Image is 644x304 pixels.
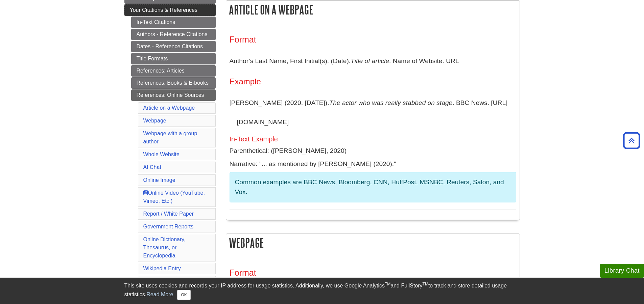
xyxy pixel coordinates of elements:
[177,290,190,300] button: Close
[143,211,194,217] a: Report / White Paper
[143,131,197,144] a: Webpage with a group author
[423,282,428,286] sup: TM
[143,237,186,258] a: Online Dictionary, Thesaurus, or Encyclopedia
[230,146,516,156] p: Parenthetical: ([PERSON_NAME], 2020)
[621,136,642,145] a: Back to Top
[143,177,175,183] a: Online Image
[230,268,516,278] h3: Format
[351,57,389,64] i: Title of article
[143,190,205,204] a: Online Video (YouTube, Vimeo, Etc.)
[130,7,197,13] span: Your Citations & References
[143,151,180,157] a: Whole Website
[143,266,181,271] a: Wikipedia Entry
[230,35,516,45] h3: Format
[143,105,195,111] a: Article on a Webpage
[124,282,520,300] div: This site uses cookies and records your IP address for usage statistics. Additionally, we use Goo...
[235,177,511,197] p: Common examples are BBC News, Bloomberg, CNN, HuffPost, MSNBC, Reuters, Salon, and Vox.
[600,264,644,278] button: Library Chat
[230,51,516,71] p: Author’s Last Name, First Initial(s). (Date). . Name of Website. URL
[124,4,216,16] a: Your Citations & References
[226,1,520,19] h2: Article on a Webpage
[143,118,166,123] a: Webpage
[385,282,390,286] sup: TM
[230,135,516,143] h5: In-Text Example
[230,159,516,169] p: Narrative: "... as mentioned by [PERSON_NAME] (2020),"
[143,164,161,170] a: AI Chat
[131,77,216,89] a: References: Books & E-books
[226,234,520,252] h2: Webpage
[131,29,216,40] a: Authors - Reference Citations
[131,65,216,77] a: References: Articles
[329,99,453,106] i: The actor who was really stabbed on stage
[131,89,216,101] a: References: Online Sources
[131,41,216,52] a: Dates - Reference Citations
[146,292,173,297] a: Read More
[143,224,194,229] a: Government Reports
[131,53,216,64] a: Title Formats
[230,93,516,132] p: [PERSON_NAME] (2020, [DATE]). . BBC News. [URL][DOMAIN_NAME]
[131,17,216,28] a: In-Text Citations
[230,77,516,86] h4: Example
